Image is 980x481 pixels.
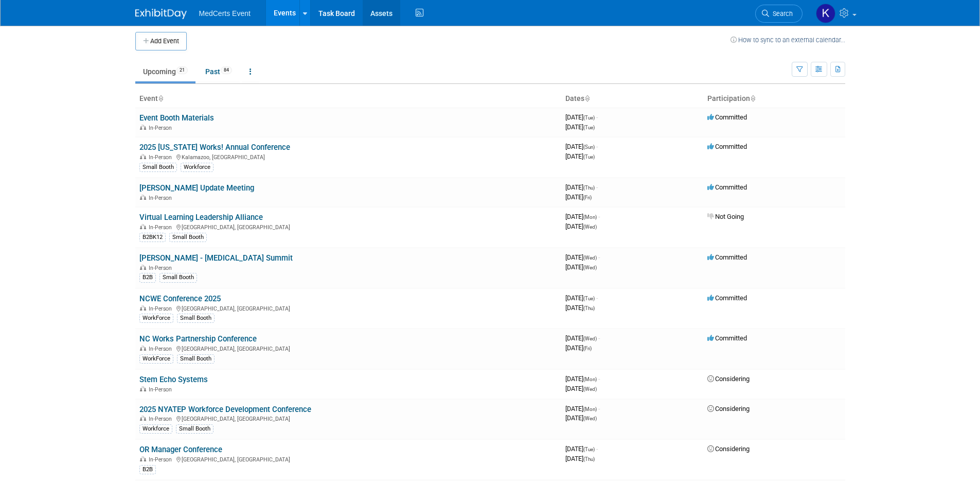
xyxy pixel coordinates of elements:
span: [DATE] [565,375,600,383]
a: Sort by Participation Type [750,94,755,102]
div: [GEOGRAPHIC_DATA], [GEOGRAPHIC_DATA] [139,222,557,231]
div: Small Booth [177,354,215,364]
span: [DATE] [565,152,595,160]
span: (Wed) [583,336,597,341]
a: Upcoming21 [135,62,195,81]
div: Workforce [139,424,172,434]
div: Small Booth [139,163,177,172]
img: In-Person Event [140,195,146,200]
span: (Wed) [583,255,597,261]
span: - [598,375,600,383]
span: In-Person [149,346,175,352]
span: (Mon) [583,214,597,220]
a: Event Booth Materials [139,113,214,123]
a: Sort by Event Name [158,94,163,102]
span: In-Person [149,416,175,422]
div: Workforce [181,163,213,172]
span: - [596,445,598,453]
a: Sort by Start Date [584,94,590,102]
a: NC Works Partnership Conference [139,334,257,343]
div: WorkForce [139,314,173,323]
span: - [598,405,600,413]
span: - [596,294,598,302]
a: Stem Echo Systems [139,375,208,384]
span: (Wed) [583,265,597,270]
span: [DATE] [565,414,597,422]
span: Considering [707,445,750,453]
span: In-Person [149,456,175,463]
div: [GEOGRAPHIC_DATA], [GEOGRAPHIC_DATA] [139,414,557,422]
span: (Tue) [583,154,595,160]
img: In-Person Event [140,305,146,311]
span: Considering [707,375,750,383]
span: (Tue) [583,446,595,452]
span: Committed [707,253,747,261]
img: In-Person Event [140,154,146,159]
span: [DATE] [565,222,597,230]
div: Small Booth [177,314,215,323]
a: NCWE Conference 2025 [139,294,221,303]
div: B2BK12 [139,233,166,242]
img: In-Person Event [140,265,146,270]
span: (Fri) [583,195,592,200]
span: [DATE] [565,253,600,261]
span: (Thu) [583,185,595,191]
div: Small Booth [159,273,197,282]
a: How to sync to an external calendar... [730,36,845,44]
th: Participation [703,90,845,108]
span: In-Person [149,265,175,271]
img: In-Person Event [140,456,146,461]
img: In-Person Event [140,386,146,391]
div: [GEOGRAPHIC_DATA], [GEOGRAPHIC_DATA] [139,455,557,463]
div: B2B [139,465,156,474]
span: [DATE] [565,344,592,352]
div: Kalamazoo, [GEOGRAPHIC_DATA] [139,152,557,161]
a: 2025 NYATEP Workforce Development Conference [139,405,311,414]
a: Search [755,5,803,23]
span: Not Going [707,213,744,220]
div: [GEOGRAPHIC_DATA], [GEOGRAPHIC_DATA] [139,304,557,312]
span: (Sun) [583,144,595,150]
span: (Thu) [583,305,595,311]
span: In-Person [149,224,175,231]
span: (Mon) [583,376,597,382]
a: [PERSON_NAME] Update Meeting [139,183,254,193]
span: [DATE] [565,445,598,453]
span: 84 [221,66,232,74]
span: (Wed) [583,224,597,230]
div: B2B [139,273,156,282]
a: Virtual Learning Leadership Alliance [139,213,263,222]
span: - [598,253,600,261]
span: - [598,213,600,220]
span: In-Person [149,195,175,201]
span: (Thu) [583,456,595,462]
a: [PERSON_NAME] - [MEDICAL_DATA] Summit [139,253,293,263]
img: Kayla Haack [816,4,835,23]
span: - [596,143,598,150]
span: (Mon) [583,406,597,412]
span: [DATE] [565,113,598,121]
span: [DATE] [565,385,597,392]
span: [DATE] [565,213,600,220]
div: WorkForce [139,354,173,364]
div: [GEOGRAPHIC_DATA], [GEOGRAPHIC_DATA] [139,344,557,352]
span: (Tue) [583,125,595,130]
img: ExhibitDay [135,9,187,19]
span: Considering [707,405,750,413]
span: [DATE] [565,193,592,201]
span: In-Person [149,305,175,312]
span: - [598,334,600,342]
span: MedCerts Event [199,9,251,18]
span: [DATE] [565,263,597,271]
th: Dates [561,90,703,108]
span: In-Person [149,125,175,131]
span: Committed [707,143,747,150]
img: In-Person Event [140,224,146,229]
span: In-Person [149,386,175,393]
img: In-Person Event [140,125,146,130]
span: Committed [707,294,747,302]
span: (Wed) [583,416,597,421]
img: In-Person Event [140,416,146,421]
span: [DATE] [565,405,600,413]
span: Committed [707,183,747,191]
